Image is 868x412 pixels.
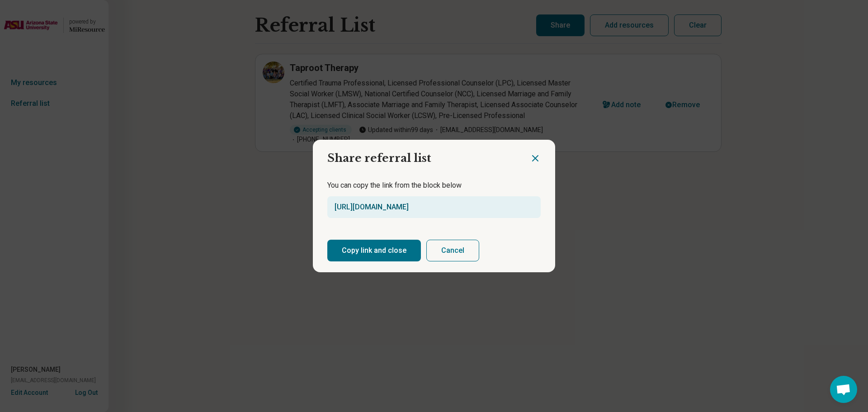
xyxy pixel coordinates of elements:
a: [URL][DOMAIN_NAME] [335,203,409,211]
button: Cancel [426,240,479,261]
p: You can copy the link from the block below [327,180,541,191]
button: Close dialog [530,153,541,164]
h2: Share referral list [313,140,530,170]
button: Copy link and close [327,240,421,261]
